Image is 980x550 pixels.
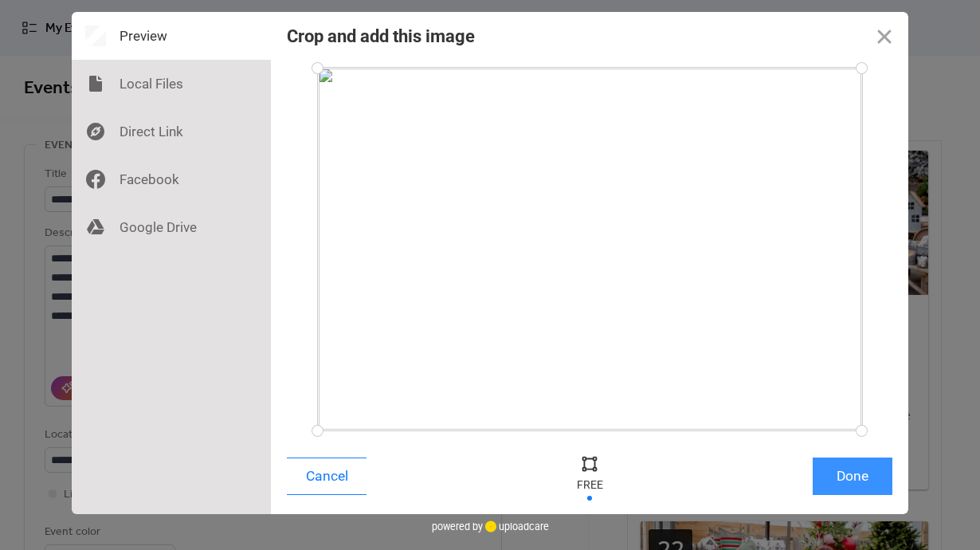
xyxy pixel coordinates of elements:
[432,514,549,538] div: powered by
[287,26,475,46] div: Crop and add this image
[72,155,271,203] div: Facebook
[860,12,908,60] button: Close
[72,203,271,251] div: Google Drive
[72,12,271,60] div: Preview
[72,108,271,155] div: Direct Link
[483,521,549,532] a: uploadcare
[813,458,892,495] button: Done
[287,458,367,495] button: Cancel
[72,60,271,108] div: Local Files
